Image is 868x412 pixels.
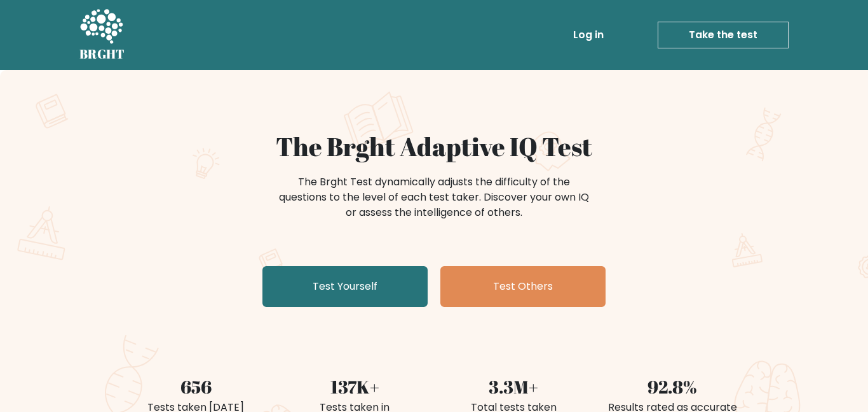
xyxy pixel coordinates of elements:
[658,22,789,48] a: Take the test
[79,5,125,65] a: BRGHT
[283,373,426,400] div: 137K+
[262,266,428,307] a: Test Yourself
[124,131,744,162] h1: The Brght Adaptive IQ Test
[275,174,593,220] div: The Brght Test dynamically adjusts the difficulty of the questions to the level of each test take...
[440,266,606,307] a: Test Others
[568,22,609,48] a: Log in
[600,373,744,400] div: 92.8%
[442,373,585,400] div: 3.3M+
[124,373,268,400] div: 656
[79,46,125,62] h5: BRGHT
